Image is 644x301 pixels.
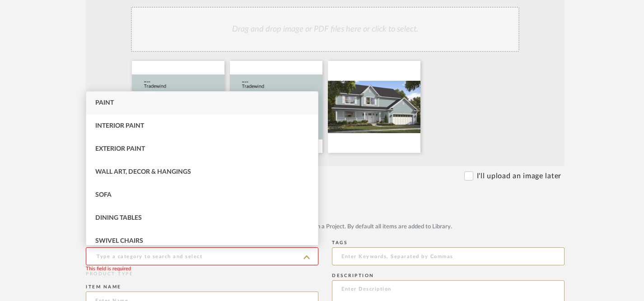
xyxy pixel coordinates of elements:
[332,247,565,265] input: Enter Keywords, Separated by Commas
[95,238,143,244] span: Swivel Chairs
[86,202,565,207] div: Item Type
[477,171,561,181] label: I'll upload an image later
[95,100,114,106] span: Paint
[95,215,142,221] span: Dining Tables
[86,247,318,265] input: Type a category to search and select
[95,169,191,175] span: Wall Art, Decor & Hangings
[95,146,145,152] span: Exterior Paint
[86,209,565,220] mat-radio-group: Select item type
[86,265,131,273] div: This field is required
[95,123,144,129] span: Interior Paint
[86,271,318,278] div: PRODUCT TYPE
[95,192,112,198] span: Sofa
[332,240,565,245] div: Tags
[86,222,565,232] div: Upload JPG/PNG images or PDF drawings to create an item with maximum functionality in a Project. ...
[332,273,565,278] div: Description
[86,284,318,290] div: Item name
